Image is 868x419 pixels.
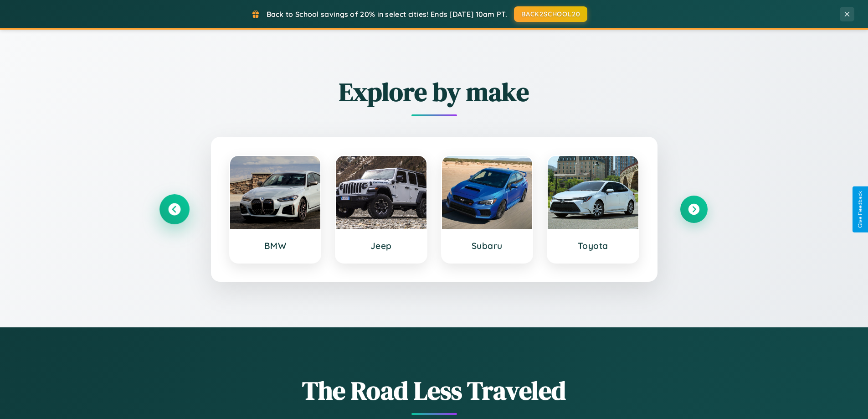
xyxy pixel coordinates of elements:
[239,240,312,251] h3: BMW
[557,240,629,251] h3: Toyota
[267,10,507,19] span: Back to School savings of 20% in select cities! Ends [DATE] 10am PT.
[161,373,708,408] h1: The Road Less Traveled
[514,6,587,22] button: BACK2SCHOOL20
[161,74,708,109] h2: Explore by make
[857,191,863,228] div: Give Feedback
[451,240,524,251] h3: Subaru
[345,240,417,251] h3: Jeep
